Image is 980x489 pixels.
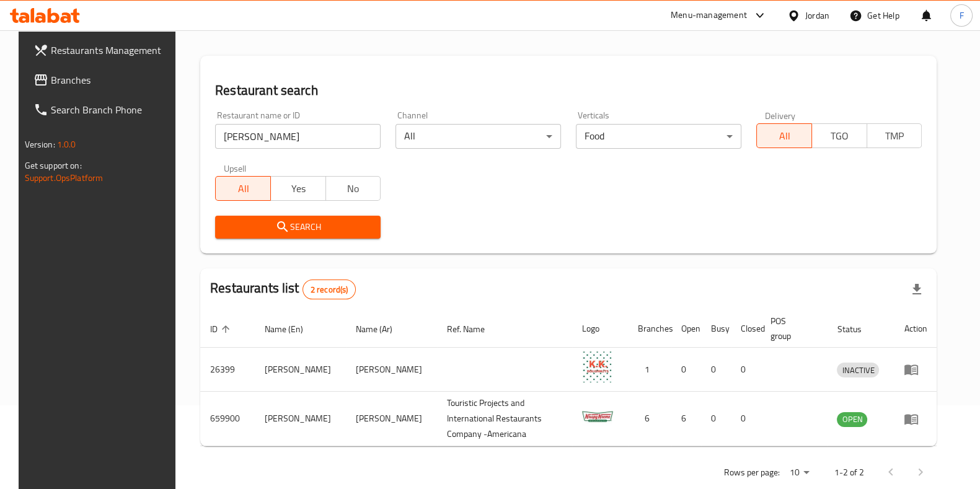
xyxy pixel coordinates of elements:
a: Branches [24,65,182,95]
p: 1-2 of 2 [834,465,863,480]
span: All [762,127,807,145]
a: Support.OpsPlatform [25,170,104,186]
span: TMP [872,127,917,145]
button: Yes [270,176,326,201]
td: 6 [628,392,671,446]
label: Delivery [765,111,796,120]
td: [PERSON_NAME] [346,392,437,446]
div: Food [576,124,741,149]
td: 0 [701,392,731,446]
button: All [215,176,271,201]
a: Search Branch Phone [24,95,182,125]
span: Search Branch Phone [51,102,172,117]
h2: Restaurants list [210,279,356,299]
a: Restaurants Management [24,35,182,65]
td: 659900 [200,392,255,446]
td: [PERSON_NAME] [255,392,346,446]
input: Search for restaurant name or ID.. [215,124,381,149]
div: Total records count [302,280,356,299]
div: Jordan [805,9,829,22]
label: Upsell [224,164,247,172]
p: Rows per page: [723,465,779,480]
th: Busy [701,310,731,348]
td: [PERSON_NAME] [346,348,437,392]
span: Yes [276,180,321,198]
button: TMP [867,123,922,148]
span: All [221,180,266,198]
span: F [959,9,963,22]
td: 0 [671,348,701,392]
div: Menu [904,412,927,426]
span: TGO [817,127,862,145]
div: INACTIVE [837,363,879,377]
td: 1 [628,348,671,392]
td: 0 [731,392,761,446]
td: 0 [731,348,761,392]
td: [PERSON_NAME] [255,348,346,392]
div: Menu [904,362,927,377]
div: Menu-management [671,8,747,23]
th: Action [894,310,937,348]
th: Closed [731,310,761,348]
span: Name (En) [265,322,319,337]
th: Logo [572,310,628,348]
span: Ref. Name [447,322,501,337]
span: No [331,180,376,198]
td: Touristic Projects and International Restaurants Company -Americana [437,392,572,446]
button: No [325,176,381,201]
img: Krispy Kreme [582,401,613,432]
span: 2 record(s) [303,284,356,296]
span: Search [225,219,371,235]
div: Export file [902,275,932,304]
button: Search [215,216,381,239]
th: Branches [628,310,671,348]
div: All [395,124,561,149]
div: OPEN [837,412,867,427]
td: 0 [701,348,731,392]
span: Restaurants Management [51,43,172,58]
span: Status [837,322,877,337]
span: POS group [770,314,812,343]
img: Krispy Kreme [582,351,613,382]
span: INACTIVE [837,363,879,377]
span: Version: [25,136,55,152]
span: OPEN [837,412,867,426]
span: Get support on: [25,157,82,174]
div: Rows per page: [784,464,814,482]
button: TGO [811,123,867,148]
span: 1.0.0 [57,136,76,152]
table: enhanced table [200,310,937,446]
h2: Restaurant search [215,81,922,100]
th: Open [671,310,701,348]
span: Name (Ar) [356,322,408,337]
span: ID [210,322,234,337]
span: Branches [51,73,172,87]
td: 6 [671,392,701,446]
button: All [756,123,812,148]
td: 26399 [200,348,255,392]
